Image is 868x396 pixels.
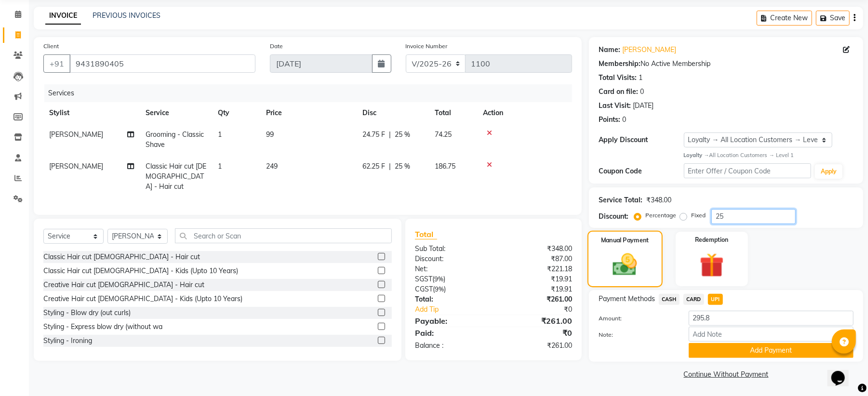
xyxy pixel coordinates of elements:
span: 186.75 [435,162,455,171]
span: 1 [218,130,222,139]
img: _cash.svg [605,251,645,278]
a: INVOICE [45,7,81,25]
th: Stylist [43,102,140,124]
span: Payment Methods [599,294,655,304]
div: Name: [599,45,620,55]
span: [PERSON_NAME] [49,162,103,171]
th: Service [140,102,212,124]
span: CARD [683,294,704,305]
th: Total [429,102,477,124]
div: Sub Total: [408,244,494,254]
span: | [389,130,391,140]
div: Last Visit: [599,101,631,111]
div: ₹261.00 [494,294,579,304]
span: CGST [415,285,433,293]
iframe: chat widget [828,357,858,386]
span: 1 [218,162,222,171]
button: Apply [815,164,842,179]
div: ₹261.00 [494,341,579,351]
input: Enter Offer / Coupon Code [684,163,811,178]
label: Fixed [691,211,706,220]
input: Search by Name/Mobile/Email/Code [69,54,255,73]
img: _gift.svg [692,250,732,280]
div: ₹348.00 [646,195,671,205]
div: Classic Hair cut [DEMOGRAPHIC_DATA] - Kids (Upto 10 Years) [43,266,238,276]
label: Redemption [695,236,728,244]
div: Styling - Express blow dry (without wa [43,322,162,332]
div: Balance : [408,341,494,351]
div: [DATE] [633,101,654,111]
span: | [389,161,391,172]
th: Price [260,102,357,124]
span: UPI [708,294,723,305]
a: PREVIOUS INVOICES [93,11,160,20]
a: [PERSON_NAME] [622,45,676,55]
div: Services [44,84,579,102]
button: Create New [757,11,812,26]
div: Apply Discount [599,135,683,145]
div: No Active Membership [599,59,854,69]
a: Add Tip [408,304,508,315]
div: Membership: [599,59,641,69]
span: 62.25 F [362,161,385,172]
div: Creative Hair cut [DEMOGRAPHIC_DATA] - Hair cut [43,280,204,290]
span: 24.75 F [362,130,385,140]
div: Styling - Blow dry (out curls) [43,308,131,318]
span: [PERSON_NAME] [49,130,103,139]
label: Percentage [645,211,676,220]
div: 0 [622,115,626,125]
th: Disc [357,102,429,124]
div: Coupon Code [599,166,683,176]
div: ₹87.00 [494,254,579,264]
strong: Loyalty → [684,152,709,158]
label: Date [270,42,283,51]
span: Classic Hair cut [DEMOGRAPHIC_DATA] - Hair cut [146,162,206,191]
span: 249 [266,162,278,171]
div: Paid: [408,327,494,339]
div: Classic Hair cut [DEMOGRAPHIC_DATA] - Hair cut [43,252,200,262]
span: SGST [415,275,432,283]
div: Creative Hair cut [DEMOGRAPHIC_DATA] - Kids (Upto 10 Years) [43,294,242,304]
span: 9% [434,275,443,283]
div: Card on file: [599,87,638,97]
div: Net: [408,264,494,274]
div: ₹0 [494,327,579,339]
div: Styling - Ironing [43,336,92,346]
div: ₹0 [508,304,579,315]
label: Manual Payment [601,236,649,245]
label: Client [43,42,59,51]
div: Service Total: [599,195,642,205]
th: Action [477,102,572,124]
div: ₹348.00 [494,244,579,254]
input: Add Note [689,327,854,342]
label: Invoice Number [406,42,448,51]
div: ₹221.18 [494,264,579,274]
div: Total Visits: [599,73,637,83]
div: Total: [408,294,494,304]
button: Save [816,11,850,26]
span: Grooming - Classic Shave [146,130,204,149]
th: Qty [212,102,260,124]
div: ( ) [408,274,494,284]
button: +91 [43,54,70,73]
span: 9% [435,285,444,293]
div: ₹19.91 [494,274,579,284]
button: Add Payment [689,343,854,358]
span: 25 % [395,130,410,140]
label: Note: [591,330,681,339]
a: Continue Without Payment [591,370,861,380]
div: Payable: [408,315,494,327]
span: 74.25 [435,130,452,139]
span: 25 % [395,161,410,172]
div: ₹261.00 [494,315,579,327]
div: ( ) [408,284,494,294]
div: Points: [599,115,620,125]
input: Search or Scan [175,228,392,243]
span: Total [415,229,437,239]
span: 99 [266,130,274,139]
div: Discount: [408,254,494,264]
input: Amount [689,311,854,326]
div: ₹19.91 [494,284,579,294]
div: All Location Customers → Level 1 [684,151,854,159]
div: 1 [639,73,642,83]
